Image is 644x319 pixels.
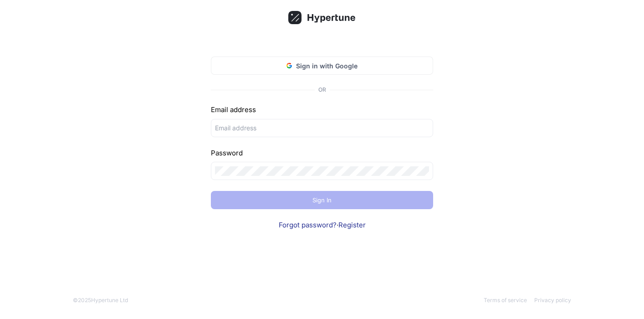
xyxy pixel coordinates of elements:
div: Password [211,148,433,159]
a: Forgot password? [279,221,337,229]
input: Email address [215,123,429,133]
span: Sign In [312,197,332,203]
div: Email address [211,105,433,115]
button: Sign in with Google [211,57,433,75]
div: OR [318,86,326,94]
a: Register [338,221,366,229]
div: · [211,220,433,231]
button: Sign In [211,191,433,209]
a: Privacy policy [534,297,571,304]
span: Sign in with Google [296,61,358,71]
a: Terms of service [484,297,527,304]
div: © 2025 Hypertune Ltd [73,296,128,304]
